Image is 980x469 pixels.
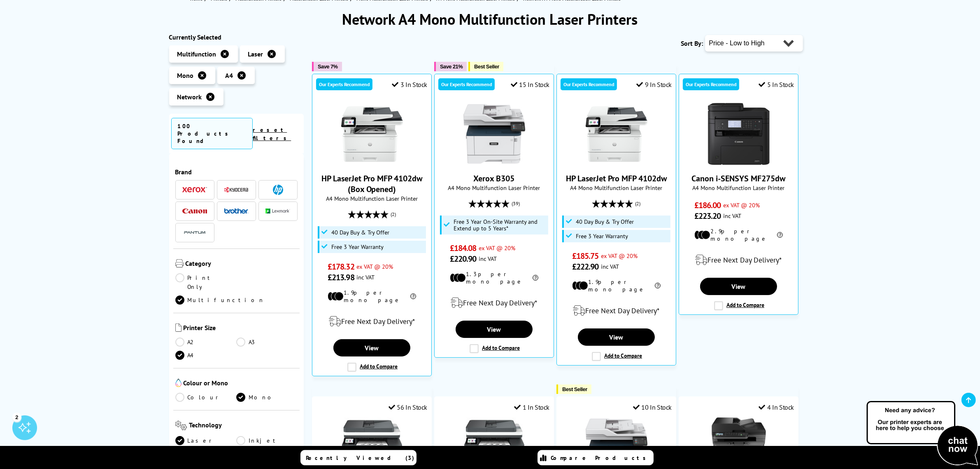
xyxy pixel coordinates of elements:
a: View [456,321,532,338]
a: Multifunction [175,295,265,305]
span: Network [177,93,202,101]
span: A4 Mono Multifunction Laser Printer [439,184,549,192]
div: modal_delivery [561,299,672,322]
a: Laser [175,436,237,445]
span: Colour or Mono [184,379,298,389]
img: Kyocera [224,187,249,193]
img: Pantum [182,227,207,237]
span: A4 Mono Multifunction Laser Printer [683,184,794,192]
span: (39) [512,196,520,211]
li: 1.3p per mono page [450,270,538,285]
a: HP LaserJet Pro MFP 4102dw (Box Opened) [321,173,422,195]
span: Free 3 Year Warranty [576,233,628,239]
a: Recently Viewed (3) [300,450,417,465]
h1: Network A4 Mono Multifunction Laser Printers [169,9,811,29]
div: Our Experts Recommend [561,78,617,90]
span: ex VAT @ 20% [479,244,515,252]
li: 2.9p per mono page [694,227,783,242]
span: Brand [175,168,298,176]
div: modal_delivery [439,291,549,314]
span: Printer Size [184,324,298,333]
div: Our Experts Recommend [438,78,495,90]
a: Brother [224,206,249,216]
img: Category [175,259,184,267]
img: Printer Size [175,324,182,332]
a: Mono [236,393,298,402]
span: Compare Products [551,454,651,462]
span: inc VAT [479,255,497,263]
span: Save 7% [318,63,338,70]
span: Multifunction [177,50,216,58]
span: £185.75 [572,251,599,261]
img: Xerox B305 [463,103,525,165]
span: A4 [226,71,233,80]
img: Brother [224,208,249,214]
img: Canon i-SENSYS MF275dw [708,103,770,165]
span: £220.90 [450,253,477,264]
a: HP LaserJet Pro MFP 4102dw (Box Opened) [341,158,403,166]
span: Mono [177,71,194,80]
span: Best Seller [474,63,499,70]
span: £178.32 [328,261,354,272]
button: Best Seller [556,385,591,394]
label: Add to Compare [347,363,398,372]
label: Add to Compare [714,301,764,310]
div: modal_delivery [683,249,794,272]
span: ex VAT @ 20% [723,201,760,209]
a: Lexmark [265,206,290,216]
img: Canon [182,209,207,214]
span: Free 3 Year On-Site Warranty and Extend up to 5 Years* [454,218,547,232]
div: 10 In Stock [633,403,672,411]
a: Colour [175,393,237,402]
span: (2) [391,206,396,222]
div: 1 In Stock [514,403,549,411]
a: Inkjet [236,436,298,445]
a: A3 [236,338,298,347]
img: Xerox [182,187,207,192]
li: 1.9p per mono page [572,278,661,293]
div: 15 In Stock [511,80,549,89]
a: A2 [175,338,237,347]
span: inc VAT [723,212,741,220]
span: 40 Day Buy & Try Offer [331,229,389,236]
a: HP [265,185,290,195]
span: (2) [635,196,641,211]
span: Best Seller [562,386,587,392]
a: A4 [175,351,237,360]
a: Xerox B305 [463,158,525,166]
img: Open Live Chat window [865,400,980,467]
span: £222.90 [572,261,599,272]
img: HP [273,185,283,195]
div: 9 In Stock [636,80,672,89]
div: 2 [12,413,21,422]
a: Canon i-SENSYS MF275dw [708,158,770,166]
label: Add to Compare [470,344,520,353]
a: Print Only [175,273,237,291]
span: Save 21% [440,63,463,70]
a: HP LaserJet Pro MFP 4102dw [566,173,667,184]
span: £213.98 [328,272,354,283]
a: HP LaserJet Pro MFP 4102dw [586,158,647,166]
span: £223.20 [694,211,721,221]
span: Category [186,259,298,269]
button: Save 7% [312,62,342,71]
div: 56 In Stock [389,403,427,411]
div: Currently Selected [169,33,304,41]
span: Recently Viewed (3) [306,454,415,462]
span: £184.08 [450,243,477,253]
img: HP LaserJet Pro MFP 4102dw (Box Opened) [341,103,403,165]
span: Technology [189,421,298,432]
a: reset filters [253,126,291,142]
span: Laser [248,50,263,58]
a: View [700,278,777,295]
span: 40 Day Buy & Try Offer [576,218,634,225]
a: Xerox [182,185,207,195]
span: inc VAT [356,273,375,281]
a: Kyocera [224,185,249,195]
div: 5 In Stock [759,80,794,89]
li: 1.9p per mono page [328,289,416,304]
a: Compare Products [538,450,654,465]
button: Save 21% [434,62,467,71]
div: 4 In Stock [759,403,794,411]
